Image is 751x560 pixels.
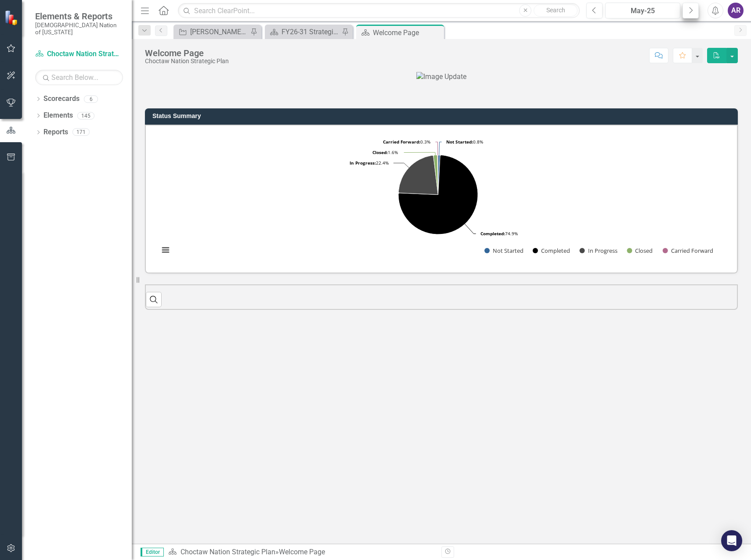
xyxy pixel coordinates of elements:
[141,548,164,556] span: Editor
[383,139,430,145] text: 0.3%
[372,149,388,155] tspan: Closed:
[350,160,376,166] tspan: In Progress:
[433,155,438,195] path: Closed, 6.
[279,548,325,556] div: Welcome Page
[145,58,229,65] div: Choctaw Nation Strategic Plan
[437,155,438,194] path: Carried Forward, 1.
[372,149,398,155] text: 1.6%
[541,247,570,255] text: Completed
[484,247,523,255] button: Show Not Started
[383,139,420,145] tspan: Carried Forward:
[480,230,518,237] text: 74.9%
[77,112,94,119] div: 145
[350,160,389,166] text: 22.4%
[663,247,714,255] button: Show Carried Forward
[438,155,440,194] path: Not Started, 3.
[728,3,744,18] button: AR
[580,247,617,255] button: Show In Progress
[43,127,68,137] a: Reports
[282,26,339,37] div: FY26-31 Strategic Plan
[608,6,677,16] div: May-25
[178,3,580,18] input: Search ClearPoint...
[446,139,473,145] tspan: Not Started:
[534,4,578,17] button: Search
[533,247,570,255] button: Show Completed
[627,247,653,255] button: Show Closed
[398,155,478,235] path: Completed, 274.
[546,7,565,14] span: Search
[43,94,79,104] a: Scorecards
[267,26,339,37] a: FY26-31 Strategic Plan
[398,155,438,194] path: In Progress, 82.
[155,132,728,264] div: Chart. Highcharts interactive chart.
[605,3,680,18] button: May-25
[190,26,248,37] div: [PERSON_NAME] SO's
[35,70,123,85] input: Search Below...
[159,244,172,256] button: View chart menu, Chart
[446,139,483,145] text: 0.8%
[35,11,123,22] span: Elements & Reports
[145,48,229,58] div: Welcome Page
[4,10,20,25] img: ClearPoint Strategy
[176,26,248,37] a: [PERSON_NAME] SO's
[84,95,98,103] div: 6
[35,49,123,59] a: Choctaw Nation Strategic Plan
[152,113,733,119] h3: Status Summary
[43,111,73,121] a: Elements
[168,547,435,557] div: »
[72,129,90,136] div: 171
[721,530,742,551] div: Open Intercom Messenger
[35,22,123,36] small: [DEMOGRAPHIC_DATA] Nation of [US_STATE]
[480,230,505,237] tspan: Completed:
[155,132,722,264] svg: Interactive chart
[181,548,275,556] a: Choctaw Nation Strategic Plan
